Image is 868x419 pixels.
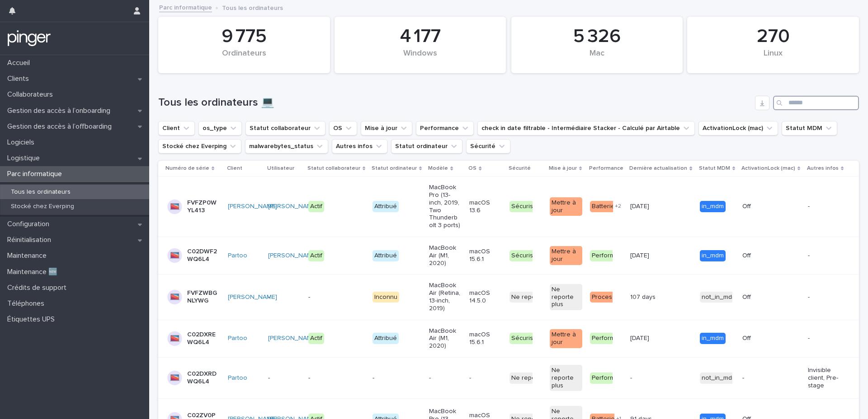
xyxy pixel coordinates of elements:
div: Actif [308,333,324,344]
tr: C02DWF2WQ6L4Partoo [PERSON_NAME] ActifAttribuéMacBook Air (M1, 2020)macOS 15.6.1SécuriséMettre à ... [158,237,859,274]
a: Parc informatique [159,2,212,12]
p: Logiciels [4,138,42,147]
div: 5 326 [527,25,668,48]
p: Performance [589,163,623,173]
button: Stocké chez Everping [158,139,241,154]
p: Autres infos [807,163,839,173]
p: - [308,293,340,301]
p: Crédits de support [4,284,74,292]
p: Maintenance [4,251,54,260]
div: Ne reporte plus [550,365,582,391]
img: mTgBEunGTSyRkCgitkcU [7,29,51,47]
div: Mettre à jour [550,246,582,265]
div: in_mdm [700,201,726,212]
a: [PERSON_NAME] [268,252,317,260]
button: Performance [416,121,474,135]
button: Mise à jour [361,121,412,135]
button: Statut ordinateur [391,139,462,154]
p: - [808,335,840,342]
p: - [268,293,300,301]
p: MacBook Air (M1, 2020) [429,244,461,267]
div: Sécurisé [509,333,539,344]
div: Windows [350,49,491,68]
span: + 2 [615,204,621,209]
p: Téléphones [4,299,52,308]
p: Logistique [4,154,47,163]
p: C02DXREWQ6L4 [187,331,219,346]
div: Attribué [373,201,399,212]
p: macOS 14.5.0 [469,289,501,305]
p: MacBook Air (Retina, 13-inch, 2019) [429,282,461,312]
button: check in date filtrable - Intermédiaire Stacker - Calculé par Airtable [477,121,695,135]
p: macOS 13.6 [469,199,501,214]
p: Tous les ordinateurs [4,188,78,196]
p: - [268,374,300,382]
p: OS [468,163,476,173]
div: Mettre à jour [550,197,582,216]
div: Attribué [373,250,399,261]
p: Dernière actualisation [629,163,687,173]
p: C02DWF2WQ6L4 [187,248,219,263]
button: Statut MDM [782,121,837,135]
p: C02DXRDWQ6L4 [187,370,219,386]
p: Parc informatique [4,170,69,178]
p: - [808,203,840,210]
p: Client [227,163,242,173]
p: Off [742,335,774,342]
a: Partoo [228,335,247,342]
p: Maintenance 🆕 [4,268,65,276]
div: 9 775 [174,25,315,48]
button: Sécurité [466,139,510,154]
div: Sécurisé [509,201,539,212]
div: in_mdm [700,333,726,344]
p: Statut collaborateur [307,163,360,173]
button: os_type [198,121,242,135]
a: [PERSON_NAME] [268,335,317,342]
p: FVFZWBGNLYWG [187,289,219,305]
div: Ordinateurs [174,49,315,68]
p: [DATE] [630,250,651,260]
a: [PERSON_NAME] [228,293,277,301]
p: Mise à jour [549,163,577,173]
button: OS [329,121,357,135]
div: Performant [590,250,626,261]
div: 4 177 [350,25,491,48]
div: not_in_mdm [700,372,739,384]
div: Processeur [590,292,627,303]
div: Linux [703,49,844,68]
p: Gestion des accès à l’onboarding [4,107,118,115]
tr: C02DXRDWQ6L4Partoo -----Ne reporte plusNe reporte plusPerformant-- not_in_mdm-Invisible client, P... [158,357,859,398]
p: Sécurité [509,163,531,173]
div: Inconnu [373,292,399,303]
div: Batterie [590,201,617,212]
p: Étiquettes UPS [4,315,62,324]
p: Stocké chez Everping [4,203,81,210]
p: Utilisateur [267,163,294,173]
a: Partoo [228,374,247,382]
div: Sécurisé [509,250,539,261]
div: in_mdm [700,250,726,261]
p: - [429,374,461,382]
p: macOS 15.6.1 [469,248,501,263]
div: Ne reporte plus [509,292,559,303]
div: not_in_mdm [700,292,739,303]
p: Réinitialisation [4,236,58,244]
p: ActivationLock (mac) [741,163,795,173]
button: ActivationLock (mac) [698,121,778,135]
input: Search [773,96,859,110]
p: Modèle [428,163,448,173]
p: FVFZP0WYL413 [187,199,219,214]
div: Performant [590,372,626,384]
div: 270 [703,25,844,48]
p: Off [742,293,774,301]
p: Configuration [4,220,57,228]
button: Client [158,121,195,135]
p: MacBook Air (M1, 2020) [429,327,461,350]
p: Off [742,203,774,210]
div: Ne reporte plus [509,372,559,384]
p: 107 days [630,292,657,301]
h1: Tous les ordinateurs 💻 [158,96,751,109]
p: - [630,372,634,382]
tr: FVFZWBGNLYWG[PERSON_NAME] --InconnuMacBook Air (Retina, 13-inch, 2019)macOS 14.5.0Ne reporte plus... [158,275,859,320]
